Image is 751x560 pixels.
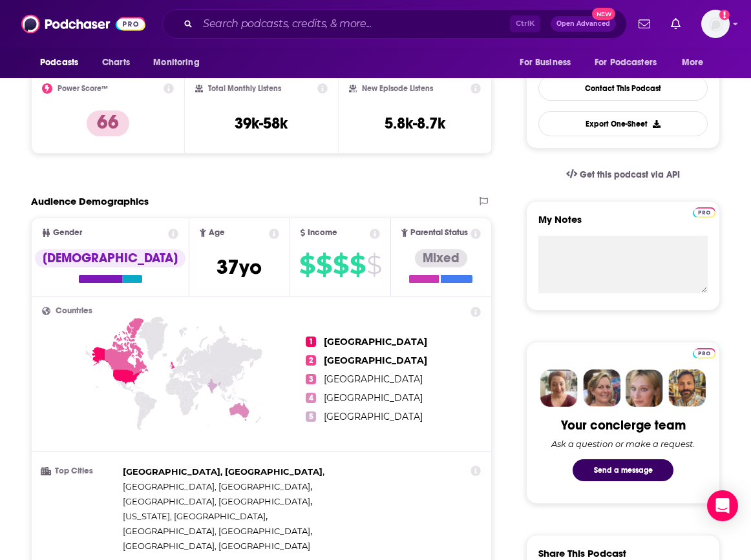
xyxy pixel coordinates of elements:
span: More [682,54,704,72]
span: , [123,464,324,479]
span: , [123,494,312,509]
span: [GEOGRAPHIC_DATA], [GEOGRAPHIC_DATA] [123,496,310,506]
h2: Total Monthly Listens [208,84,281,93]
img: Podchaser Pro [693,348,715,358]
h2: Power Score™ [58,84,108,93]
h2: Audience Demographics [31,195,149,207]
span: 2 [306,355,316,366]
span: , [123,524,312,539]
span: Logged in as evankrask [701,10,730,38]
h3: Top Cities [42,467,118,475]
span: $ [366,254,381,275]
span: For Business [520,54,571,72]
h3: Share This Podcast [538,547,626,559]
span: For Podcasters [595,54,657,72]
span: [GEOGRAPHIC_DATA] [324,336,427,347]
span: [GEOGRAPHIC_DATA] [324,373,423,385]
label: My Notes [538,213,708,236]
button: Export One-Sheet [538,111,708,136]
img: Jules Profile [626,369,663,407]
button: open menu [31,50,95,75]
button: open menu [586,50,675,75]
span: Get this podcast via API [580,169,680,180]
span: 37 yo [217,254,262,280]
span: $ [299,254,315,275]
img: Podchaser - Follow, Share and Rate Podcasts [21,12,145,36]
img: Jon Profile [668,369,706,407]
span: 5 [306,411,316,422]
div: Your concierge team [561,417,686,433]
span: Monitoring [153,54,199,72]
p: 66 [87,110,129,136]
span: [GEOGRAPHIC_DATA] [324,411,423,422]
button: open menu [511,50,587,75]
span: [GEOGRAPHIC_DATA] [324,355,427,366]
div: Ask a question or make a request. [551,439,695,449]
span: 3 [306,374,316,384]
span: $ [350,254,365,275]
span: [GEOGRAPHIC_DATA], [GEOGRAPHIC_DATA] [123,466,323,477]
h2: New Episode Listens [362,84,433,93]
a: Get this podcast via API [556,159,690,191]
span: , [123,509,268,524]
span: , [123,479,312,494]
h3: 5.8k-8.7k [385,114,445,133]
span: Countries [56,307,92,315]
div: Open Intercom Messenger [707,490,738,521]
span: Parental Status [410,229,468,237]
span: [GEOGRAPHIC_DATA], [GEOGRAPHIC_DATA] [123,541,310,551]
button: Send a message [573,459,673,481]
button: Open AdvancedNew [551,16,616,32]
svg: Add a profile image [719,10,730,20]
span: Ctrl K [510,16,540,32]
span: [GEOGRAPHIC_DATA] [324,392,423,404]
span: Gender [53,229,82,237]
input: Search podcasts, credits, & more... [198,14,510,34]
span: Podcasts [40,54,78,72]
button: open menu [144,50,216,75]
a: Pro website [693,205,715,218]
span: Charts [102,54,130,72]
img: User Profile [701,10,730,38]
div: Mixed [415,249,467,267]
h3: 39k-58k [235,114,288,133]
button: Show profile menu [701,10,730,38]
a: Pro website [693,346,715,358]
img: Podchaser Pro [693,207,715,218]
span: 4 [306,393,316,403]
span: Age [209,229,225,237]
span: 1 [306,337,316,347]
div: Search podcasts, credits, & more... [162,9,627,39]
img: Barbara Profile [583,369,620,407]
span: [GEOGRAPHIC_DATA], [GEOGRAPHIC_DATA] [123,526,310,536]
a: Show notifications dropdown [633,13,655,35]
a: Contact This Podcast [538,76,708,101]
img: Sydney Profile [540,369,578,407]
span: Income [308,229,337,237]
span: New [592,8,615,20]
a: Charts [94,50,138,75]
span: $ [316,254,332,275]
span: [GEOGRAPHIC_DATA], [GEOGRAPHIC_DATA] [123,481,310,492]
span: [US_STATE], [GEOGRAPHIC_DATA] [123,511,266,521]
button: open menu [673,50,720,75]
a: Show notifications dropdown [666,13,686,35]
div: [DEMOGRAPHIC_DATA] [35,249,185,267]
span: Open Advanced [556,21,610,27]
span: $ [333,254,348,275]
